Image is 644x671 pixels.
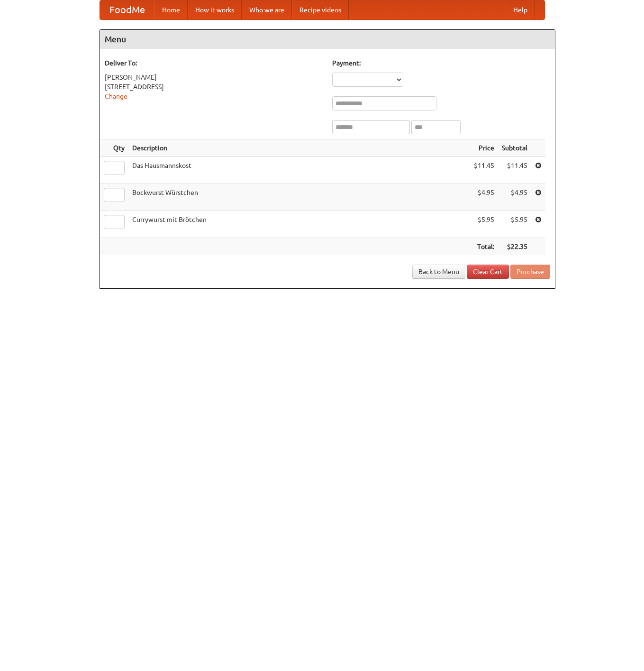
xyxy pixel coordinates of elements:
[128,211,470,238] td: Currywurst mit Brötchen
[188,0,242,19] a: How it works
[100,139,128,157] th: Qty
[498,157,531,184] td: $11.45
[498,211,531,238] td: $5.95
[470,211,498,238] td: $5.95
[470,139,498,157] th: Price
[154,0,188,19] a: Home
[467,265,509,279] a: Clear Cart
[498,139,531,157] th: Subtotal
[128,139,470,157] th: Description
[498,184,531,211] td: $4.95
[412,265,465,279] a: Back to Menu
[470,157,498,184] td: $11.45
[105,58,323,68] h5: Deliver To:
[242,0,292,19] a: Who we are
[506,0,535,19] a: Help
[332,58,550,68] h5: Payment:
[292,0,349,19] a: Recipe videos
[128,157,470,184] td: Das Hausmannskost
[100,30,555,49] h4: Menu
[100,0,154,19] a: FoodMe
[128,184,470,211] td: Bockwurst Würstchen
[510,265,550,279] button: Purchase
[105,73,323,82] div: [PERSON_NAME]
[470,238,498,256] th: Total:
[105,92,127,100] a: Change
[498,238,531,256] th: $22.35
[470,184,498,211] td: $4.95
[105,82,323,92] div: [STREET_ADDRESS]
